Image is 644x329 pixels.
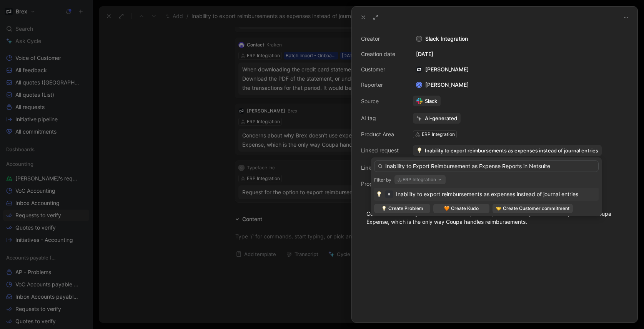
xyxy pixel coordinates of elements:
div: Filter by [374,177,391,183]
input: Search... [374,160,599,172]
button: ERP Integration [394,175,446,184]
span: Create Problem [388,205,423,212]
img: 💡 [376,191,382,197]
img: 🤝 [496,206,501,211]
span: Create Customer commitment [503,205,569,212]
span: Inability to export reimbursements as expenses instead of journal entries [396,191,578,197]
span: Create Kudo [451,205,479,212]
img: 🧡 [444,206,449,211]
img: 💡 [381,206,387,211]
